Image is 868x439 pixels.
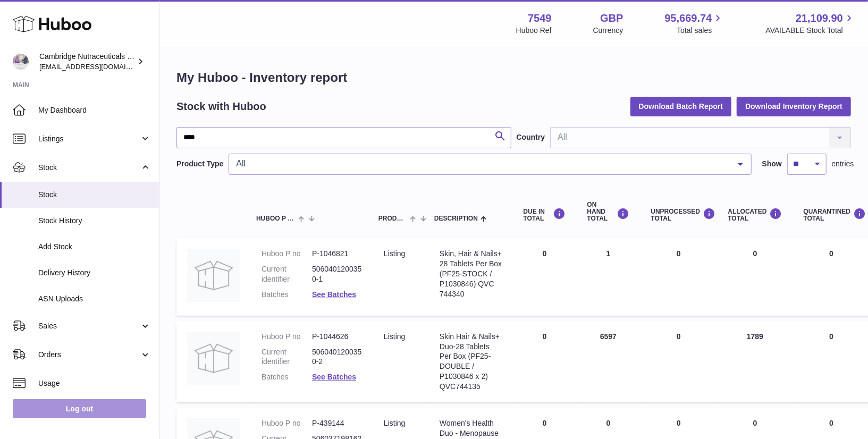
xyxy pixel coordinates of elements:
[587,201,630,223] div: ON HAND Total
[832,159,854,169] span: entries
[187,249,240,302] img: product image
[718,321,793,402] td: 1789
[176,69,851,86] h1: My Huboo - Inventory report
[13,54,29,70] img: qvc@camnutra.com
[176,99,266,114] h2: Stock with Huboo
[765,11,855,36] a: 21,109.90 AVAILABLE Stock Total
[513,238,577,316] td: 0
[577,321,641,402] td: 6597
[796,11,843,26] span: 21,109.90
[641,321,718,402] td: 0
[38,190,151,200] span: Stock
[664,11,724,36] a: 95,669.74 Total sales
[804,208,859,222] div: QUARANTINED Total
[13,399,146,418] a: Log out
[312,332,363,342] dd: P-1044626
[262,264,312,284] dt: Current identifier
[38,134,140,144] span: Listings
[829,249,833,258] span: 0
[233,158,729,169] span: All
[641,238,718,316] td: 0
[378,215,407,222] span: Product Type
[513,321,577,402] td: 0
[262,347,312,367] dt: Current identifier
[38,163,140,173] span: Stock
[176,159,223,169] label: Product Type
[762,159,782,169] label: Show
[256,215,296,222] span: Huboo P no
[312,290,356,299] a: See Batches
[434,215,478,222] span: Description
[38,216,151,226] span: Stock History
[312,249,363,259] dd: P-1046821
[600,11,623,26] strong: GBP
[384,249,405,258] span: listing
[38,294,151,304] span: ASN Uploads
[39,52,135,72] div: Cambridge Nutraceuticals Ltd
[312,347,363,367] dd: 5060401200350-2
[262,418,312,428] dt: Huboo P no
[312,418,363,428] dd: P-439144
[524,208,566,222] div: DUE IN TOTAL
[593,26,623,36] div: Currency
[765,26,855,36] span: AVAILABLE Stock Total
[440,249,502,299] div: Skin, Hair & Nails+ 28 Tablets Per Box (PF25-STOCK / P1030846) QVC 744340
[39,62,156,71] span: [EMAIL_ADDRESS][DOMAIN_NAME]
[38,378,151,389] span: Usage
[312,264,363,284] dd: 5060401200350-1
[38,321,140,331] span: Sales
[630,97,732,116] button: Download Batch Report
[718,238,793,316] td: 0
[262,249,312,259] dt: Huboo P no
[728,208,782,222] div: ALLOCATED Total
[737,97,851,116] button: Download Inventory Report
[262,372,312,382] dt: Batches
[440,332,502,392] div: Skin Hair & Nails+ Duo-28 Tablets Per Box (PF25-DOUBLE / P1030846 x 2) QVC744135
[262,290,312,300] dt: Batches
[187,332,240,385] img: product image
[528,11,552,26] strong: 7549
[677,26,724,36] span: Total sales
[664,11,712,26] span: 95,669.74
[577,238,641,316] td: 1
[516,26,552,36] div: Huboo Ref
[829,419,833,427] span: 0
[38,350,140,360] span: Orders
[651,208,707,222] div: UNPROCESSED Total
[312,373,356,381] a: See Batches
[262,332,312,342] dt: Huboo P no
[38,105,151,115] span: My Dashboard
[829,332,833,341] span: 0
[384,332,405,341] span: listing
[517,132,545,142] label: Country
[38,242,151,252] span: Add Stock
[384,419,405,427] span: listing
[38,268,151,278] span: Delivery History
